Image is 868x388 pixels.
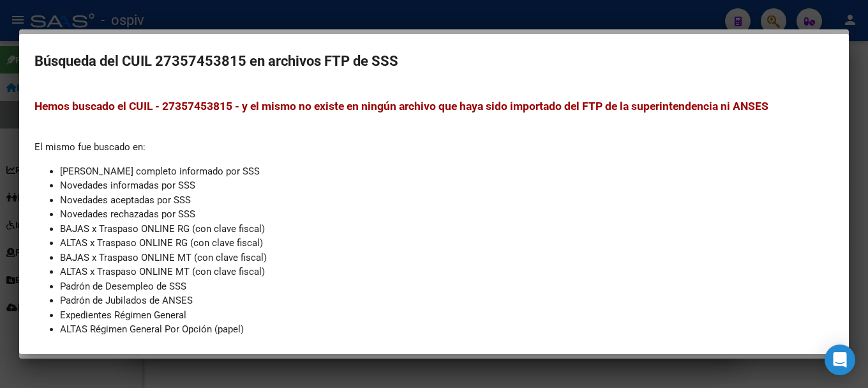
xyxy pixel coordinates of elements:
li: Padrón de Jubilados de ANSES [60,293,834,308]
li: Novedades aceptadas por SSS [60,193,834,208]
li: Padrón de Desempleo de SSS [60,279,834,294]
li: BAJAS Régimen General Por Opción (papel) [60,337,834,352]
h2: Búsqueda del CUIL 27357453815 en archivos FTP de SSS [34,49,834,74]
li: ALTAS x Traspaso ONLINE MT (con clave fiscal) [60,265,834,279]
div: Open Intercom Messenger [825,345,855,375]
li: Expedientes Régimen General [60,308,834,323]
li: BAJAS x Traspaso ONLINE RG (con clave fiscal) [60,222,834,237]
li: BAJAS x Traspaso ONLINE MT (con clave fiscal) [60,251,834,265]
li: ALTAS Régimen General Por Opción (papel) [60,322,834,337]
li: Novedades rechazadas por SSS [60,207,834,222]
li: Novedades informadas por SSS [60,178,834,193]
li: ALTAS x Traspaso ONLINE RG (con clave fiscal) [60,236,834,251]
li: [PERSON_NAME] completo informado por SSS [60,164,834,179]
span: Hemos buscado el CUIL - 27357453815 - y el mismo no existe en ningún archivo que haya sido import... [34,100,768,113]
